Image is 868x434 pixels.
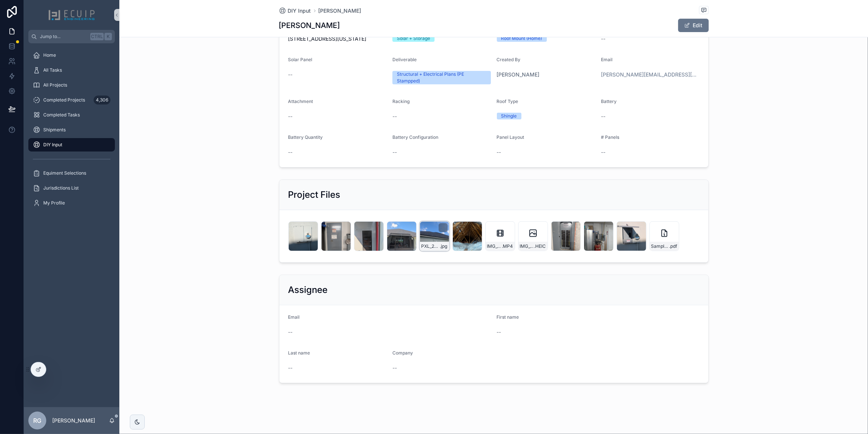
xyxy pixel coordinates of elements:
span: -- [392,364,397,372]
span: PXL_20250807_193720877 [422,243,440,249]
span: Deliverable [392,57,417,62]
div: Roof Mount (Home) [501,35,542,42]
span: My Profile [43,200,65,206]
a: My Profile [28,196,115,210]
span: First name [497,314,519,320]
span: .pdf [670,243,677,249]
span: All Projects [43,82,67,88]
button: Jump to...CtrlK [28,30,115,43]
span: Home [43,52,56,58]
span: Email [601,57,612,62]
span: Created By [497,57,521,62]
span: -- [288,364,293,372]
a: [PERSON_NAME] [319,7,361,15]
a: [PERSON_NAME][EMAIL_ADDRESS][DOMAIN_NAME] [601,71,699,78]
span: Sample_Wiring_Dragram [651,243,670,249]
a: Home [28,49,115,62]
a: All Tasks [28,63,115,77]
span: DIY Input [288,7,311,15]
span: IMG_0231 [520,243,535,249]
a: Equiment Selections [28,166,115,180]
span: Battery [601,99,617,104]
span: -- [392,149,397,156]
span: -- [497,328,501,336]
span: .HEIC [535,243,546,249]
button: Edit [678,19,709,32]
span: IMG_0231 [487,243,502,249]
span: -- [288,328,293,336]
a: DIY Input [279,7,311,15]
span: -- [392,113,397,120]
div: scrollable content [24,43,119,219]
span: Panel Layout [497,134,524,140]
h2: Project Files [288,189,341,201]
span: Roof Type [497,99,518,104]
span: -- [288,149,293,156]
div: 4,306 [94,96,110,104]
a: DIY Input [28,138,115,152]
a: Jurisdictions List [28,181,115,195]
img: App logo [48,9,95,21]
p: [PERSON_NAME] [52,417,95,424]
span: Solar Panel [288,57,313,62]
h2: Assignee [288,284,328,296]
span: -- [288,71,293,78]
span: Jurisdictions List [43,185,79,191]
span: Shipments [43,127,66,133]
span: -- [497,149,501,156]
a: Shipments [28,123,115,137]
span: [STREET_ADDRESS][US_STATE] [288,35,387,43]
span: Ctrl [90,33,104,40]
span: All Tasks [43,67,62,73]
a: [PERSON_NAME] [497,71,540,78]
span: Battery Quantity [288,134,323,140]
span: .jpg [440,243,448,249]
h1: [PERSON_NAME] [279,20,340,31]
span: # Panels [601,134,619,140]
div: Shingle [501,113,517,119]
span: Last name [288,350,310,356]
span: RG [33,416,41,425]
span: -- [601,35,605,43]
span: Battery Configuration [392,134,438,140]
span: DIY Input [43,142,62,148]
a: All Projects [28,78,115,92]
span: Company [392,350,413,356]
a: Completed Tasks [28,108,115,122]
span: Jump to... [40,34,87,40]
span: Completed Tasks [43,112,80,118]
span: -- [601,113,605,120]
span: Email [288,314,300,320]
span: Equiment Selections [43,170,86,176]
span: -- [601,149,605,156]
span: Completed Projects [43,97,85,103]
span: -- [288,113,293,120]
div: Structural + Electrical Plans (PE Stampped) [397,71,486,84]
span: Attachment [288,99,313,104]
span: K [105,34,111,40]
span: Racking [392,99,410,104]
span: .MP4 [502,243,513,249]
a: Completed Projects4,306 [28,93,115,107]
div: Solar + Storage [397,35,430,42]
